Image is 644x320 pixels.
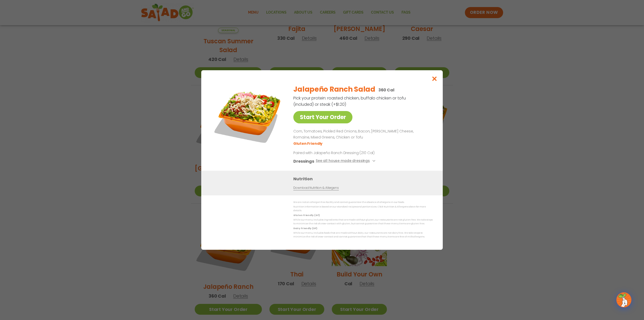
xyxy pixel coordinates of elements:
[293,176,435,182] h3: Nutrition
[293,150,386,156] p: Paired with Jalapeño Ranch Dressing (210 Cal)
[213,80,283,151] img: Featured product photo for Jalapeño Ranch Salad
[293,84,375,95] h2: Jalapeño Ranch Salad
[293,214,319,217] strong: Gluten Friendly (GF)
[316,158,377,164] button: See all house made dressings
[293,205,433,213] p: Nutrition information is based on our standard recipes and portion sizes. Click Nutrition & Aller...
[293,111,352,123] a: Start Your Order
[293,95,407,108] p: Pick your protein: roasted chicken, buffalo chicken or tofu (included) or steak (+$1.20)
[293,186,339,190] a: Download Nutrition & Allergens
[293,141,323,146] li: Gluten Friendly
[293,128,431,140] p: Corn, Tomatoes, Pickled Red Onions, Bacon, [PERSON_NAME] Cheese, Romaine, Mixed Greens, Chicken o...
[293,218,433,226] p: While our menu includes ingredients that are made without gluten, our restaurants are not gluten ...
[293,200,433,204] p: We are not an allergen free facility and cannot guarantee the absence of allergens in our foods.
[293,227,317,230] strong: Dairy Friendly (DF)
[617,293,631,307] img: wpChatIcon
[378,87,394,93] p: 360 Cal
[293,231,433,239] p: While our menu includes foods that are made without dairy, our restaurants are not dairy free. We...
[426,70,443,87] button: Close modal
[293,158,314,164] h3: Dressings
